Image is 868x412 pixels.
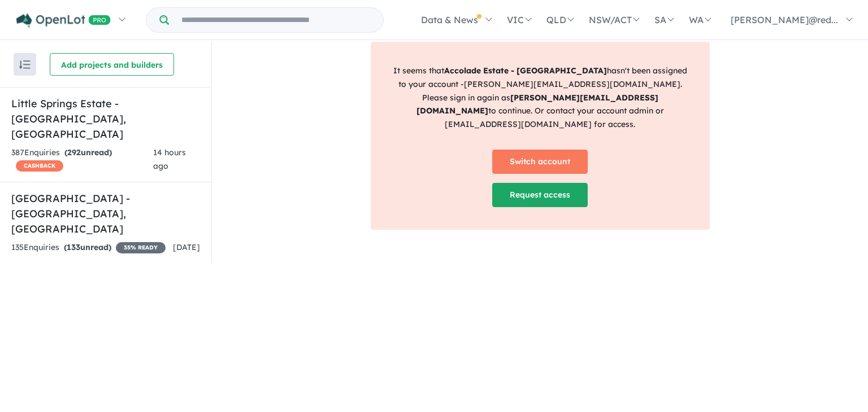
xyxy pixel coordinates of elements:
strong: Accolade Estate - [GEOGRAPHIC_DATA] [444,65,607,76]
input: Try estate name, suburb, builder or developer [171,8,381,32]
strong: ( unread) [64,147,112,157]
h5: [GEOGRAPHIC_DATA] - [GEOGRAPHIC_DATA] , [GEOGRAPHIC_DATA] [11,191,200,236]
strong: ( unread) [64,242,111,252]
strong: [PERSON_NAME][EMAIL_ADDRESS][DOMAIN_NAME] [416,93,658,116]
div: 387 Enquir ies [11,146,153,173]
span: 35 % READY [116,242,166,253]
h5: Little Springs Estate - [GEOGRAPHIC_DATA] , [GEOGRAPHIC_DATA] [11,96,200,142]
span: [PERSON_NAME]@red... [731,14,838,25]
span: 133 [67,242,80,252]
div: 135 Enquir ies [11,241,166,255]
span: CASHBACK [16,160,63,172]
button: Add projects and builders [50,53,174,76]
span: [DATE] [173,242,200,252]
a: Request access [492,183,588,207]
p: It seems that hasn't been assigned to your account - [PERSON_NAME][EMAIL_ADDRESS][DOMAIN_NAME] . ... [390,64,691,132]
span: 14 hours ago [153,147,186,171]
img: Openlot PRO Logo White [16,14,111,28]
img: sort.svg [19,60,31,69]
span: 292 [67,147,81,157]
a: Switch account [492,150,588,174]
